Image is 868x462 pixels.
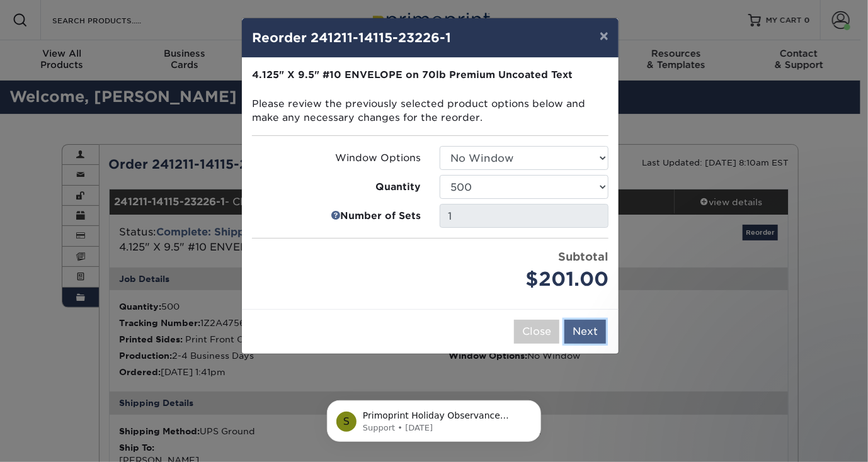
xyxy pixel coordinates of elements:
button: Close [514,320,559,344]
button: Next [564,320,606,344]
p: Please review the previously selected product options below and make any necessary changes for th... [252,68,608,125]
label: Window Options [252,151,421,166]
p: Primoprint Holiday Observance Please note that our customer service department will be closed [DA... [363,36,525,48]
p: Message from Support, sent 9w ago [363,48,525,60]
div: message notification from Support, 9w ago. Primoprint Holiday Observance Please note that our cus... [327,26,541,68]
h4: Reorder 241211-14115-23226-1 [252,28,608,47]
div: $201.00 [440,265,608,294]
strong: Number of Sets [340,209,421,223]
strong: 4.125" X 9.5" #10 ENVELOPE on 70lb Premium Uncoated Text [252,69,573,81]
strong: Quantity [375,180,421,194]
div: Profile image for Support [336,38,357,58]
strong: Subtotal [558,250,608,263]
button: × [590,18,619,54]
